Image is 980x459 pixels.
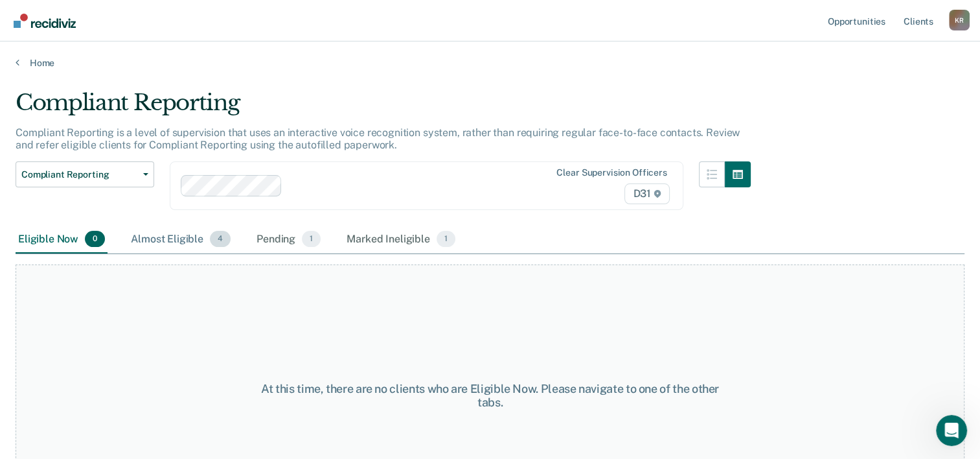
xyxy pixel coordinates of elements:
[16,57,964,69] a: Home
[949,10,970,30] div: K R
[254,226,323,254] div: Pending1
[344,226,458,254] div: Marked Ineligible1
[14,14,76,28] img: Recidiviz
[302,231,321,248] span: 1
[85,231,105,248] span: 0
[128,226,233,254] div: Almost Eligible4
[16,226,108,254] div: Eligible Now0
[16,126,740,151] p: Compliant Reporting is a level of supervision that uses an interactive voice recognition system, ...
[210,231,231,248] span: 4
[936,415,967,446] iframe: Intercom live chat
[556,167,667,178] div: Clear supervision officers
[437,231,455,248] span: 1
[253,382,727,410] div: At this time, there are no clients who are Eligible Now. Please navigate to one of the other tabs.
[21,169,138,180] span: Compliant Reporting
[16,89,751,126] div: Compliant Reporting
[16,161,154,187] button: Compliant Reporting
[949,10,970,30] button: Profile dropdown button
[624,183,669,204] span: D31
